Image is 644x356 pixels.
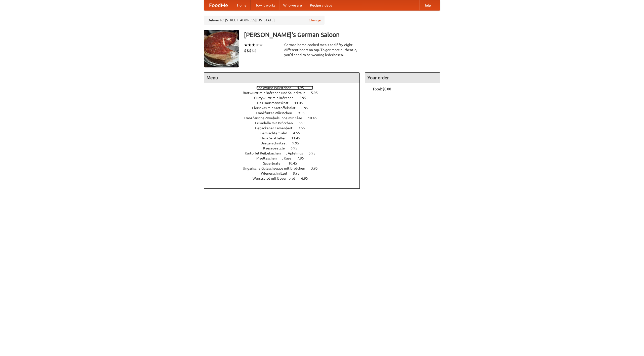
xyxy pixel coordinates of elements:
[419,0,435,10] a: Help
[309,151,320,155] span: 5.95
[301,106,313,110] span: 6.95
[293,131,305,135] span: 4.55
[244,42,248,48] li: ★
[294,101,308,105] span: 11.45
[293,171,305,175] span: 8.95
[244,116,326,120] a: Französische Zwiebelsuppe mit Käse 10.45
[261,141,292,145] span: Jaegerschnitzel
[263,161,306,165] a: Sauerbraten 10.45
[253,176,300,180] span: Wurstsalad mit Bauernbrot
[256,111,297,115] span: Frankfurter Würstchen
[245,151,325,155] a: Kartoffel Reibekuchen mit Apfelmus 5.95
[245,151,308,155] span: Kartoffel Reibekuchen mit Apfelmus
[204,0,233,10] a: FoodMe
[256,156,313,160] a: Maultaschen mit Käse 7.95
[204,16,325,25] div: Deliver to: [STREET_ADDRESS][US_STATE]
[263,161,288,165] span: Sauerbraten
[249,48,252,53] li: $
[256,156,296,160] span: Maultaschen mit Käse
[243,91,310,95] span: Bratwurst mit Brötchen und Sauerkraut
[247,48,249,53] li: $
[248,42,252,48] li: ★
[261,171,292,175] span: Wienerschnitzel
[297,86,309,90] span: 4.95
[252,48,254,53] li: $
[255,121,315,125] a: Frikadelle mit Brötchen 6.95
[260,131,292,135] span: Gemischter Salat
[251,0,279,10] a: How it works
[292,141,304,145] span: 9.95
[279,0,306,10] a: Who we are
[252,106,301,110] span: Fleishkas mit Kartoffelsalat
[299,96,311,100] span: 5.95
[263,146,290,150] span: Kaesepaetzle
[256,111,314,115] a: Frankfurter Würstchen 9.95
[204,30,239,67] img: angular.jpg
[261,171,309,175] a: Wienerschnitzel 8.95
[233,0,251,10] a: Home
[253,176,317,180] a: Wurstsalad mit Bauernbrot 6.95
[311,166,323,170] span: 3.95
[297,156,309,160] span: 7.95
[204,73,359,83] h4: Menu
[256,86,296,90] span: Bockwurst Würstchen
[257,101,294,105] span: Das Hausmannskost
[306,0,336,10] a: Recipe videos
[260,136,291,140] span: Haus Salatteller
[260,136,309,140] a: Haus Salatteller 11.45
[311,91,323,95] span: 5.95
[252,42,255,48] li: ★
[288,161,302,165] span: 10.45
[256,86,313,90] a: Bockwurst Würstchen 4.95
[255,42,259,48] li: ★
[243,166,327,170] a: Ungarische Gulaschsuppe mit Brötchen 3.95
[309,18,321,23] a: Change
[284,42,360,57] div: German home-cooked meals and fifty-eight different beers on tap. To get more authentic, you'd nee...
[255,126,298,130] span: Gebackener Camenbert
[254,96,299,100] span: Currywurst mit Brötchen
[255,126,314,130] a: Gebackener Camenbert 7.55
[252,106,317,110] a: Fleishkas mit Kartoffelsalat 6.95
[254,48,257,53] li: $
[244,116,307,120] span: Französische Zwiebelsuppe mit Käse
[301,176,313,180] span: 6.95
[298,126,310,130] span: 7.55
[308,116,322,120] span: 10.45
[257,101,312,105] a: Das Hausmannskost 11.45
[243,166,310,170] span: Ungarische Gulaschsuppe mit Brötchen
[259,42,263,48] li: ★
[261,141,308,145] a: Jaegerschnitzel 9.95
[260,131,309,135] a: Gemischter Salat 4.55
[373,87,391,91] b: Total: $0.00
[243,91,327,95] a: Bratwurst mit Brötchen und Sauerkraut 5.95
[254,96,315,100] a: Currywurst mit Brötchen 5.95
[299,121,310,125] span: 6.95
[255,121,298,125] span: Frikadelle mit Brötchen
[298,111,310,115] span: 9.95
[244,30,440,40] h3: [PERSON_NAME]'s German Saloon
[244,48,247,53] li: $
[291,136,305,140] span: 11.45
[291,146,302,150] span: 6.95
[365,73,440,83] h4: Your order
[263,146,307,150] a: Kaesepaetzle 6.95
